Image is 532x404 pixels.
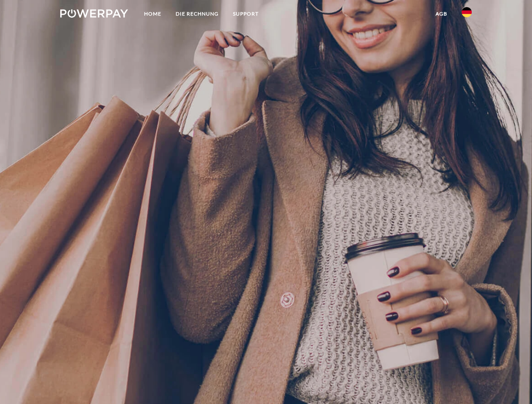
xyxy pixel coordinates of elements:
[60,9,128,18] img: logo-powerpay-white.svg
[462,7,472,17] img: de
[168,6,226,21] a: DIE RECHNUNG
[137,6,168,21] a: Home
[428,6,454,21] a: agb
[226,6,266,21] a: SUPPORT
